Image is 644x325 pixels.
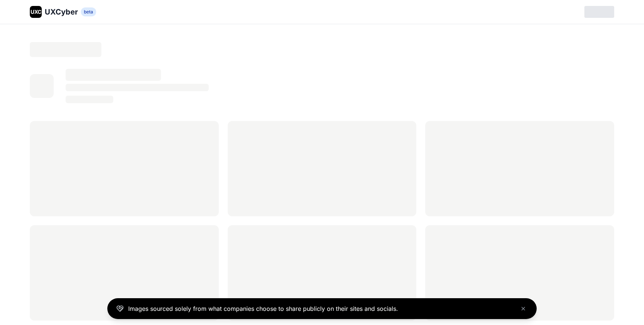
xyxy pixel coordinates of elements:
[128,304,398,313] p: Images sourced solely from what companies choose to share publicly on their sites and socials.
[519,304,528,313] button: Close banner
[30,6,96,18] a: UXCUXCyberbeta
[81,7,96,16] span: beta
[31,8,41,16] span: UXC
[45,7,78,17] span: UXCyber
